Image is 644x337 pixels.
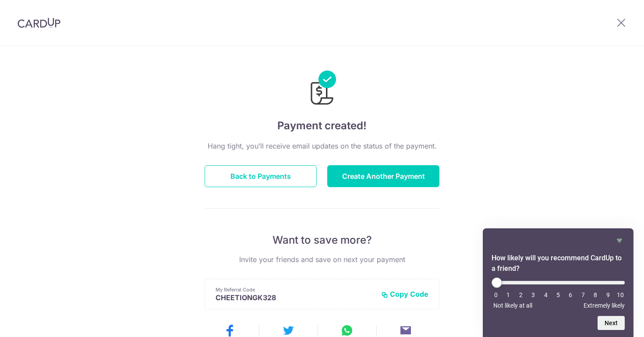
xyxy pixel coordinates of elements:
[492,235,625,330] div: How likely will you recommend CardUp to a friend? Select an option from 0 to 10, with 0 being Not...
[205,118,439,134] h4: Payment created!
[616,291,625,298] li: 10
[591,291,600,298] li: 8
[308,71,336,107] img: Payments
[205,254,439,265] p: Invite your friends and save on next your payment
[205,141,439,151] p: Hang tight, you’ll receive email updates on the status of the payment.
[327,165,439,187] button: Create Another Payment
[18,18,60,28] img: CardUp
[493,302,532,309] span: Not likely at all
[205,233,439,247] p: Want to save more?
[529,291,538,298] li: 3
[614,235,625,246] button: Hide survey
[584,302,625,309] span: Extremely likely
[541,291,550,298] li: 4
[216,286,374,293] p: My Referral Code
[598,316,625,330] button: Next question
[216,293,374,302] p: CHEETIONGK328
[604,291,612,298] li: 9
[492,277,625,309] div: How likely will you recommend CardUp to a friend? Select an option from 0 to 10, with 0 being Not...
[492,253,625,274] h2: How likely will you recommend CardUp to a friend? Select an option from 0 to 10, with 0 being Not...
[492,291,500,298] li: 0
[517,291,525,298] li: 2
[554,291,563,298] li: 5
[504,291,513,298] li: 1
[579,291,587,298] li: 7
[381,290,428,298] button: Copy Code
[205,165,317,187] button: Back to Payments
[566,291,575,298] li: 6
